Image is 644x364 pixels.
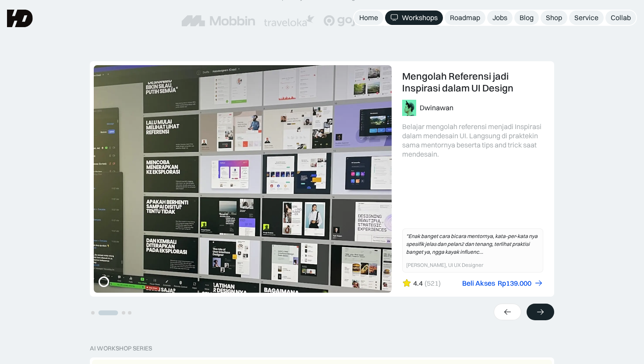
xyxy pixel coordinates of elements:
div: Service [574,13,598,22]
div: (521) [425,279,441,288]
div: Beli Akses [462,279,495,288]
div: Collab [611,13,631,22]
a: Blog [514,10,539,25]
a: Workshops [385,10,443,25]
a: Collab [605,10,636,25]
button: Go to slide 4 [128,311,131,315]
div: Shop [546,13,562,22]
div: Roadmap [450,13,480,22]
div: 2 of 4 [90,61,554,297]
div: Workshops [402,13,438,22]
a: Roadmap [445,10,485,25]
button: Go to slide 3 [122,311,125,315]
button: Go to slide 1 [91,311,95,315]
div: Blog [520,13,534,22]
a: Jobs [487,10,513,25]
div: Home [359,13,378,22]
div: Jobs [492,13,507,22]
div: AI Workshop Series [90,345,152,352]
a: Beli AksesRp139.000 [462,279,543,288]
a: Home [354,10,383,25]
a: Service [569,10,604,25]
button: Go to slide 2 [99,311,118,315]
div: Rp139.000 [498,279,531,288]
a: Shop [541,10,567,25]
div: 4.4 [413,279,423,288]
ul: Select a slide to show [90,308,133,316]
